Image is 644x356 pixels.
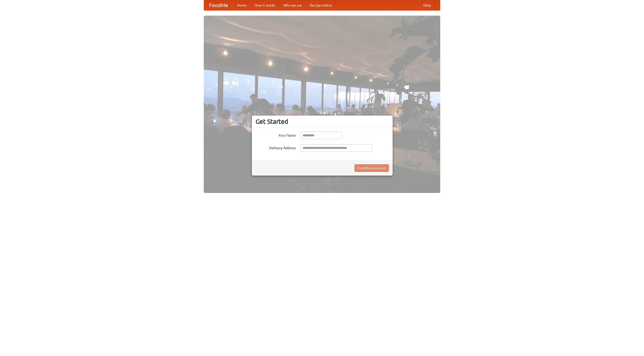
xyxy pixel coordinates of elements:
a: How it works [251,0,279,10]
label: Delivery Address [256,144,296,150]
a: Who we are [279,0,306,10]
button: Find Restaurants! [354,164,389,172]
a: Help [419,0,435,10]
h3: Get Started [256,118,389,125]
a: Recipe videos [306,0,336,10]
a: FoodMe [204,0,233,10]
label: Your Name [256,132,296,138]
a: Home [233,0,251,10]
